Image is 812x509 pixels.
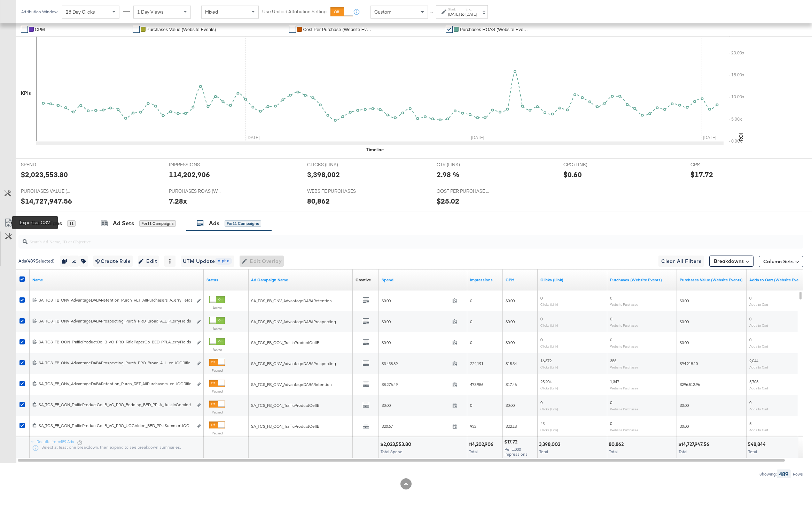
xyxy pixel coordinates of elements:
div: Showing: [759,472,777,477]
div: 2.98 % [437,169,459,180]
label: Paused [209,368,225,373]
div: $17.72 [504,439,520,445]
span: 16,872 [540,358,552,363]
span: Total [748,449,757,454]
button: UTM UpdateAlpha [181,256,234,267]
sub: Adds to Cart [749,407,768,411]
span: Purchases Value (Website Events) [147,27,216,32]
div: 548,844 [748,441,768,448]
a: The total value of the purchase actions tracked by your Custom Audience pixel on your website aft... [680,277,744,283]
span: $0.00 [382,403,450,408]
span: SA_TCS_FB_CNV_AdvantageDABAProspecting [251,361,336,366]
span: IMPRESSIONS [169,161,221,168]
label: Active [209,326,225,331]
span: Clear All Filters [661,257,701,266]
sub: Clicks (Link) [540,323,558,327]
div: for 11 Campaigns [139,220,176,227]
div: $2,023,553.80 [380,441,413,448]
div: $17.72 [690,169,713,180]
span: 932 [470,424,476,429]
span: 25,204 [540,379,552,384]
span: ↑ [429,12,435,14]
span: 224,191 [470,361,483,366]
div: Ad Sets [113,219,134,227]
sub: Clicks (Link) [540,428,558,432]
sub: Clicks (Link) [540,302,558,306]
label: Active [209,347,225,352]
span: Total [679,449,687,454]
span: 0 [470,298,472,303]
span: 0 [610,337,612,342]
div: for 11 Campaigns [225,220,261,227]
span: Alpha [215,258,232,264]
sub: Adds to Cart [749,386,768,390]
div: SA_TCS_FB_CNV_AdvantageDABAProspecting_Purch_PRO_Broad_ALL...ceUGCRifle [39,360,193,366]
span: 5,706 [749,379,758,384]
span: UTM Update [183,257,232,266]
div: 80,862 [307,196,330,206]
div: SA_TCS_FB_CNV_AdvantageDABAProspecting_Purch_PRO_Broad_ALL_P...erryFields [39,318,193,324]
button: Edit [138,256,159,267]
span: PURCHASES ROAS (WEBSITE EVENTS) [169,188,221,195]
span: $15.34 [506,361,517,366]
sub: Website Purchases [610,386,638,390]
sub: Adds to Cart [749,302,768,306]
a: The number of clicks on links appearing on your ad or Page that direct people to your sites off F... [540,277,604,283]
span: 0 [540,337,542,342]
span: 0 [470,340,472,345]
a: ✔ [21,26,28,33]
span: 0 [749,316,751,321]
span: CPM [35,27,45,32]
a: ✔ [133,26,140,33]
div: $25.02 [437,196,459,206]
div: $0.60 [563,169,582,180]
span: CPM [690,161,743,168]
span: $3,438.89 [382,361,450,366]
div: $2,023,553.80 [21,169,68,180]
div: $14,727,947.56 [21,196,72,206]
sub: Adds to Cart [749,428,768,432]
span: 0 [610,421,612,426]
a: ✔ [446,26,453,33]
div: Ads [209,219,219,227]
div: KPIs [21,90,31,97]
sub: Website Purchases [610,407,638,411]
div: 114,202,906 [469,441,495,448]
span: $0.00 [382,340,450,345]
span: $0.00 [506,319,515,324]
span: Per 1,000 Impressions [505,447,528,457]
span: SA_TCS_FB_CNV_AdvantageDABARetention [251,298,332,303]
sub: Adds to Cart [749,344,768,348]
a: The number of times your ad was served. On mobile apps an ad is counted as served the first time ... [470,277,500,283]
span: $296,512.96 [680,382,700,387]
span: $0.00 [382,298,450,303]
span: 0 [610,400,612,405]
button: Clear All Filters [658,256,704,267]
span: SA_TCS_FB_CON_TrafficProductCellB [251,424,319,429]
span: $0.00 [506,403,515,408]
span: SA_TCS_FB_CNV_AdvantageDABAProspecting [251,319,336,324]
span: $0.00 [680,403,689,408]
div: 489 [777,470,790,478]
span: $0.00 [680,298,689,303]
div: SA_TCS_FB_CON_TrafficProductCellB_VC_PRO_Bedding_BED_PPLA_Ju...sicComfort [39,402,193,408]
div: Ads ( 489 Selected) [18,258,55,264]
label: Active [209,305,225,310]
span: Total [539,449,548,454]
span: PURCHASES VALUE (WEBSITE EVENTS) [21,188,73,195]
span: 386 [610,358,616,363]
div: Rows [793,472,803,477]
span: 28 Day Clicks [66,9,95,15]
span: 0 [610,316,612,321]
a: Ad Name. [32,277,201,283]
strong: to [460,12,466,17]
div: 114,202,906 [169,169,210,180]
button: Column Sets [759,256,803,267]
span: 43 [540,421,545,426]
label: Paused [209,410,225,415]
a: The total amount spent to date. [382,277,464,283]
label: Paused [209,431,225,435]
span: Mixed [205,9,218,15]
span: 0 [540,400,542,405]
span: $0.00 [680,340,689,345]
